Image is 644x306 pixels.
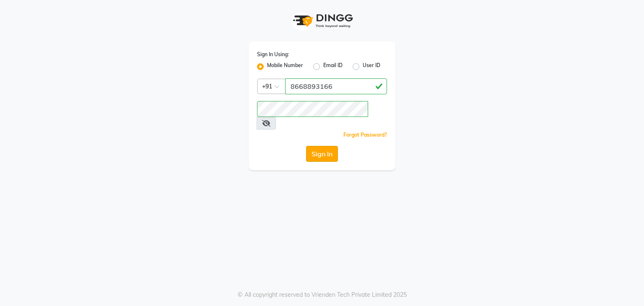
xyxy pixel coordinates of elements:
[343,132,387,138] a: Forgot Password?
[267,62,303,72] label: Mobile Number
[285,78,387,94] input: Username
[306,146,338,162] button: Sign In
[323,62,343,72] label: Email ID
[257,51,289,58] label: Sign In Using:
[257,101,368,117] input: Username
[288,8,356,33] img: logo1.svg
[363,62,380,72] label: User ID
